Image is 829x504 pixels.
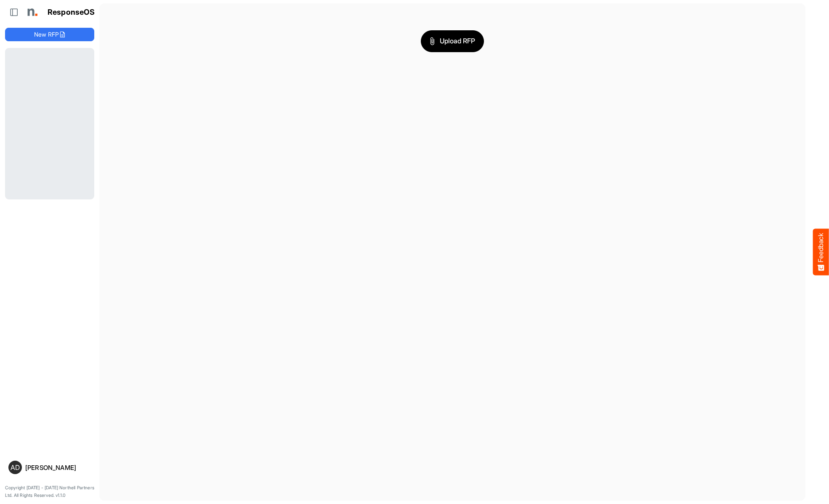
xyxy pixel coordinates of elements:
[11,464,20,471] span: AD
[813,229,829,276] button: Feedback
[5,28,94,41] button: New RFP
[48,8,95,17] h1: ResponseOS
[25,464,91,471] div: [PERSON_NAME]
[5,48,94,199] div: Loading...
[430,36,475,47] span: Upload RFP
[421,30,484,52] button: Upload RFP
[5,484,94,499] p: Copyright [DATE] - [DATE] Northell Partners Ltd. All Rights Reserved. v1.1.0
[23,4,40,21] img: Northell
